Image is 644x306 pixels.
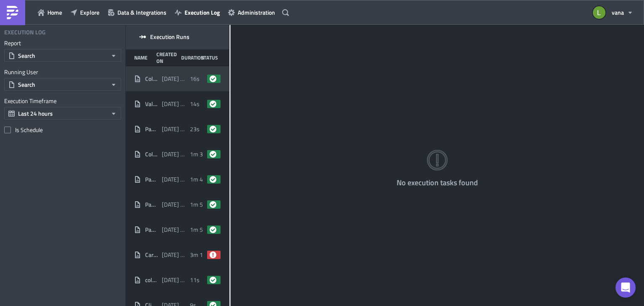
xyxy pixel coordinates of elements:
button: Home [34,6,66,19]
span: [DATE] 08:02 [162,226,185,233]
span: success [210,151,216,158]
span: 14s [190,100,200,108]
span: Search [18,80,35,89]
span: Home [47,8,62,17]
span: Search [18,51,35,60]
span: Cartera Cobranza Externa [145,251,158,259]
span: success [210,101,216,107]
span: 23s [190,125,200,133]
button: Explore [66,6,104,19]
span: 1m 59s [190,201,209,208]
img: PushMetrics [6,6,19,19]
button: Search [4,78,121,91]
span: success [210,176,216,183]
span: Last 24 hours [18,109,53,118]
span: [DATE] 08:04 [162,125,185,133]
label: Execution Timeframe [4,97,121,105]
span: [DATE] 07:08 [162,251,185,259]
span: Colektio Data Share [145,75,158,83]
h4: No execution tasks found [397,179,478,187]
span: success [210,277,216,283]
div: Created On [156,51,177,64]
span: success [210,126,216,132]
span: Data & Integrations [117,8,166,17]
span: Execution Log [184,8,220,17]
button: Data & Integrations [104,6,171,19]
label: Running User [4,68,121,76]
span: 1m 53s [190,226,209,233]
span: [DATE] 08:21 [162,75,185,83]
span: success [210,201,216,208]
span: 16s [190,75,200,83]
h4: Execution Log [4,29,46,36]
span: Payback GT [145,176,158,183]
span: [DATE] 06:05 [162,276,185,284]
span: success [210,75,216,82]
span: [DATE] 08:03 [162,150,185,158]
button: Search [4,49,121,62]
span: collection_b0_limit_assignment [145,276,158,284]
span: 1m 35s [190,150,209,158]
span: Execution Runs [150,33,190,41]
span: 11s [190,276,200,284]
span: Colektio Data Share [145,150,158,158]
span: Payback HN [145,201,158,208]
span: Payback PE [145,125,158,133]
span: [DATE] 08:02 [162,176,185,183]
span: [DATE] 08:02 [162,201,185,208]
button: Last 24 hours [4,107,121,120]
span: [DATE] 08:16 [162,100,185,108]
span: vana [612,8,624,17]
span: success [210,226,216,233]
span: Administration [238,8,275,17]
span: 1m 46s [190,176,209,183]
span: Explore [80,8,99,17]
span: Payback DO [145,226,158,233]
div: Duration [181,54,197,61]
span: failed [210,252,216,258]
div: Status [201,54,216,61]
div: Name [134,54,152,61]
img: Avatar [592,5,606,20]
button: vana [588,3,638,22]
button: Execution Log [171,6,224,19]
div: Open Intercom Messenger [615,277,636,298]
span: Validacion creditos sin asignar - SAC [145,100,158,108]
span: 3m 17s [190,251,209,259]
button: Administration [224,6,279,19]
label: Is Schedule [4,126,121,134]
label: Report [4,39,121,47]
